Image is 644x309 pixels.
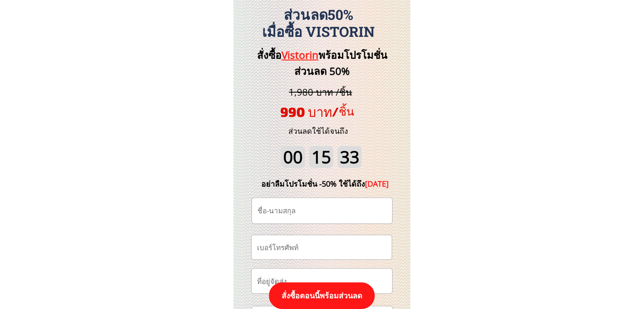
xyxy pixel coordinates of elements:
[277,125,359,137] h3: ส่วนลดใช้ได้จนถึง
[229,6,408,40] h3: ส่วนลด50% เมื่อซื้อ Vistorin
[243,47,401,80] h3: สั่งซื้อ พร้อมโปรโมชั่นส่วนลด 50%
[255,269,389,293] input: ที่อยู่จัดส่ง
[255,235,388,259] input: เบอร์โทรศัพท์
[255,198,389,223] input: ชื่อ-นามสกุล
[249,178,402,190] div: อย่าลืมโปรโมชั่น -50% ใช้ได้ถึง
[365,179,389,189] span: [DATE]
[332,104,354,118] span: /ชิ้น
[289,86,352,98] span: 1,980 บาท /ชิ้น
[282,48,318,62] span: Vistorin
[269,282,375,309] p: สั่งซื้อตอนนี้พร้อมส่วนลด
[280,104,332,119] span: 990 บาท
